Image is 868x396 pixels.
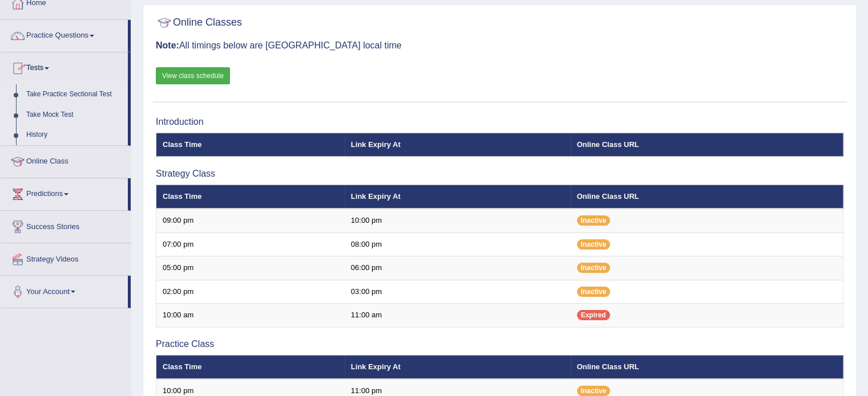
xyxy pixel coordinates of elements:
[571,355,843,379] th: Online Class URL
[156,117,843,127] h3: Introduction
[345,355,571,379] th: Link Expiry At
[156,14,242,31] h2: Online Classes
[156,339,843,349] h3: Practice Class
[156,185,345,209] th: Class Time
[1,52,128,81] a: Tests
[156,304,345,328] td: 10:00 am
[156,40,179,50] b: Note:
[1,146,131,174] a: Online Class
[156,40,843,51] h3: All timings below are [GEOGRAPHIC_DATA] local time
[345,133,571,157] th: Link Expiry At
[345,232,571,256] td: 08:00 pm
[577,239,611,250] span: Inactive
[1,20,128,48] a: Practice Questions
[577,215,611,226] span: Inactive
[345,280,571,304] td: 03:00 pm
[21,125,128,145] a: History
[156,67,230,84] a: View class schedule
[21,84,128,105] a: Take Practice Sectional Test
[156,256,345,280] td: 05:00 pm
[577,287,611,297] span: Inactive
[577,310,610,320] span: Expired
[345,185,571,209] th: Link Expiry At
[1,178,128,207] a: Predictions
[345,304,571,328] td: 11:00 am
[345,209,571,232] td: 10:00 pm
[571,133,843,157] th: Online Class URL
[345,256,571,280] td: 06:00 pm
[156,280,345,304] td: 02:00 pm
[571,185,843,209] th: Online Class URL
[156,209,345,232] td: 09:00 pm
[1,243,131,272] a: Strategy Videos
[156,169,843,179] h3: Strategy Class
[21,105,128,125] a: Take Mock Test
[1,211,131,239] a: Success Stories
[577,263,611,273] span: Inactive
[577,386,611,396] span: Inactive
[156,232,345,256] td: 07:00 pm
[1,276,128,304] a: Your Account
[156,133,345,157] th: Class Time
[156,355,345,379] th: Class Time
